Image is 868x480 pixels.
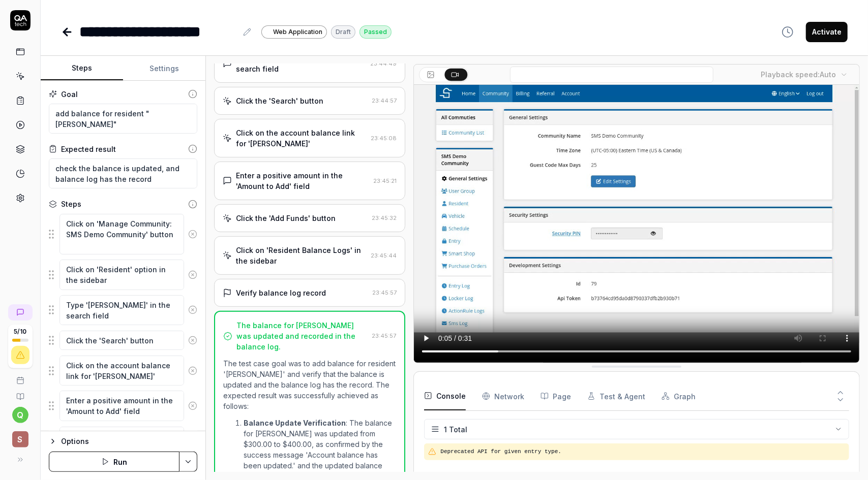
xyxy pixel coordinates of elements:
div: Verify balance log record [236,287,326,298]
button: Graph [662,382,696,410]
span: Web Application [273,27,322,37]
div: Options [61,435,197,447]
button: Activate [806,22,848,42]
div: Playback speed: [761,69,836,80]
button: Remove step [184,396,201,416]
div: Goal [61,89,78,100]
div: Click on the account balance link for '[PERSON_NAME]' [236,127,367,149]
button: Remove step [184,265,201,285]
div: Passed [360,25,392,39]
time: 23:45:44 [371,252,397,259]
time: 23:45:08 [371,135,397,142]
div: Suggestions [49,426,197,447]
time: 23:45:57 [372,332,396,339]
button: Remove step [184,426,201,446]
div: Click the 'Add Funds' button [236,213,336,223]
p: The test case goal was to add balance for resident '[PERSON_NAME]' and verify that the balance is... [223,358,396,411]
div: Suggestions [49,355,197,386]
a: Book a call with us [4,368,36,385]
div: Suggestions [49,295,197,326]
div: Suggestions [49,330,197,351]
button: Test & Agent [587,382,645,410]
time: 23:45:57 [372,289,397,296]
button: Remove step [184,361,201,381]
button: Settings [123,56,205,81]
time: 23:44:57 [372,97,397,104]
button: q [12,407,28,423]
div: Click on 'Resident Balance Logs' in the sidebar [236,245,367,266]
a: New conversation [8,304,33,321]
time: 23:45:21 [373,177,397,184]
div: Steps [61,199,81,209]
button: Remove step [184,224,201,244]
span: S [12,431,28,447]
button: Network [482,382,524,410]
button: S [4,423,36,450]
div: Enter a positive amount in the 'Amount to Add' field [236,170,369,191]
strong: Balance Update Verification [244,419,346,427]
div: Expected result [61,144,116,154]
time: 23:44:49 [370,60,397,67]
div: Click the 'Search' button [236,95,323,106]
pre: Deprecated API for given entry type. [440,447,845,456]
div: Suggestions [49,390,197,421]
div: The balance for [PERSON_NAME] was updated and recorded in the balance log. [236,320,368,352]
button: Remove step [184,300,201,320]
button: Page [541,382,571,410]
div: Suggestions [49,259,197,290]
button: Options [49,435,197,447]
time: 23:45:32 [372,214,397,221]
button: View version history [775,22,800,42]
a: Web Application [261,25,327,39]
div: Suggestions [49,213,197,255]
button: Console [424,382,466,410]
a: Documentation [4,385,36,401]
button: Steps [41,56,123,81]
button: Run [49,452,179,472]
div: Draft [331,25,355,39]
button: Remove step [184,330,201,350]
span: 5 / 10 [14,329,26,335]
